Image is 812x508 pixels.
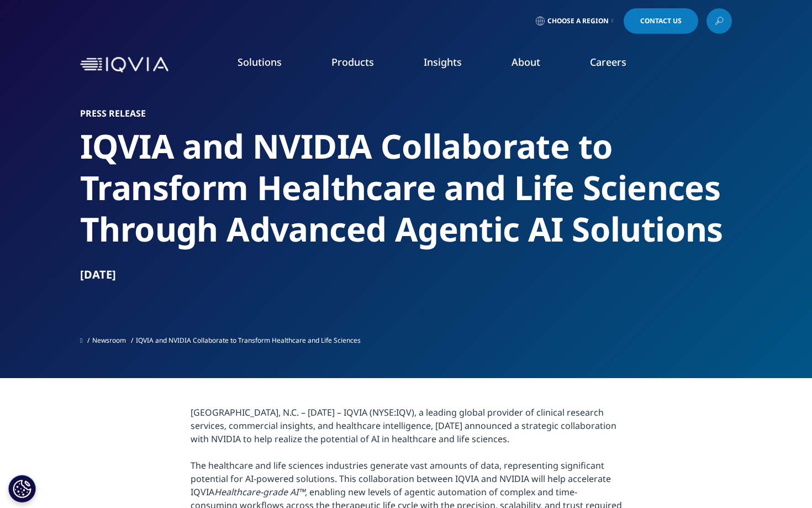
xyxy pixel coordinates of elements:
h2: IQVIA and NVIDIA Collaborate to Transform Healthcare and Life Sciences Through Advanced Agentic A... [80,125,732,250]
a: Contact Us [624,8,698,34]
span: Contact Us [640,18,682,24]
a: Newsroom [92,336,126,345]
a: Solutions [238,55,282,69]
a: Careers [590,55,626,69]
button: Cookies Settings [8,475,36,502]
h1: Press Release [80,108,732,119]
a: Insights [424,55,462,69]
img: IQVIA Healthcare Information Technology and Pharma Clinical Research Company [80,57,168,73]
span: Choose a Region [547,17,609,25]
div: [DATE] [80,267,732,282]
a: Products [331,55,374,69]
span: IQVIA and NVIDIA Collaborate to Transform Healthcare and Life Sciences [136,336,361,345]
nav: Primary [173,39,732,91]
a: About [512,55,540,69]
em: Healthcare-grade AI™ [214,486,305,498]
